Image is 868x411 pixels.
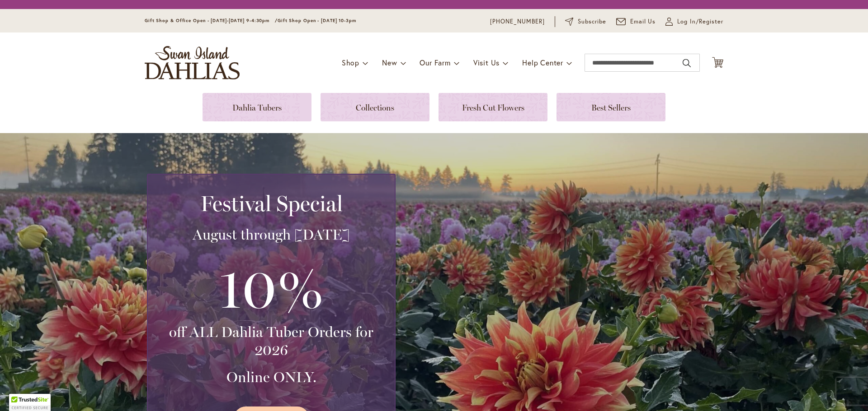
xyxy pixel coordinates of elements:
span: Visit Us [473,58,500,67]
h3: August through [DATE] [159,226,384,244]
a: Subscribe [565,17,606,26]
a: Log In/Register [665,17,723,26]
span: New [382,58,397,67]
a: store logo [145,46,240,79]
a: Email Us [616,17,656,26]
span: Our Farm [420,58,450,67]
h3: 10% [159,253,384,323]
span: Log In/Register [677,17,723,26]
span: Gift Shop Open - [DATE] 10-3pm [278,18,356,23]
span: Gift Shop & Office Open - [DATE]-[DATE] 9-4:30pm / [145,18,278,23]
a: [PHONE_NUMBER] [490,17,545,26]
h3: off ALL Dahlia Tuber Orders for 2026 [159,323,384,359]
h3: Online ONLY. [159,368,384,386]
span: Email Us [630,17,656,26]
h2: Festival Special [159,191,384,216]
button: Search [683,56,691,70]
span: Subscribe [578,17,606,26]
span: Shop [342,58,359,67]
span: Help Center [522,58,563,67]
